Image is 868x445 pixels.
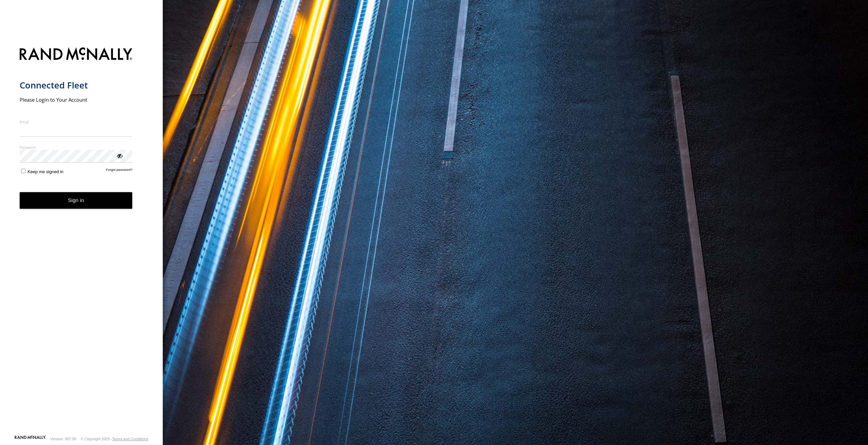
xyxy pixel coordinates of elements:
input: Keep me signed in [21,169,25,173]
h1: Connected Fleet [20,80,133,91]
a: Terms and Conditions [112,437,148,441]
button: Sign in [20,192,133,209]
label: Email [20,119,133,124]
div: © Copyright 2025 - [81,437,148,441]
h2: Please Login to Your Account [20,96,133,103]
div: ViewPassword [116,152,123,159]
label: Password [20,145,133,150]
div: Version: 307.00 [51,437,76,441]
a: Visit our Website [15,436,46,442]
img: Rand McNally [20,46,133,63]
a: Forgot password? [106,168,133,174]
form: main [20,43,143,435]
span: Keep me signed in [27,169,63,174]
